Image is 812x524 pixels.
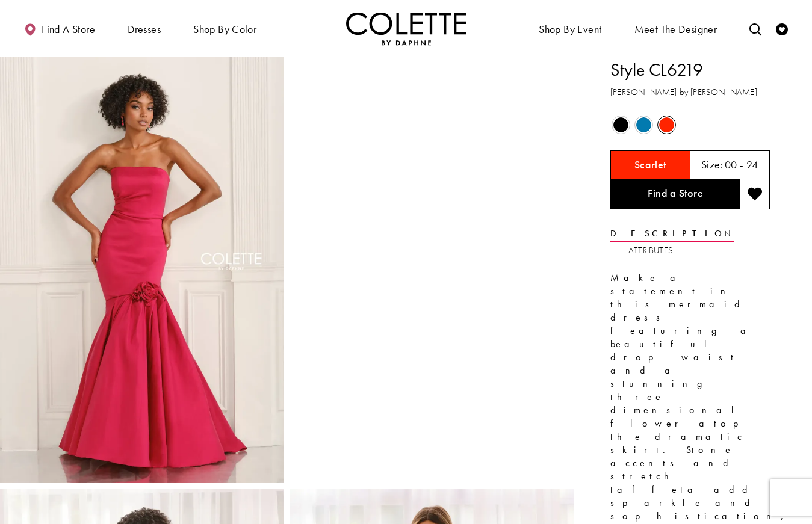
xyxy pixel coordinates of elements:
[610,225,734,242] a: Description
[346,12,466,45] a: Visit Home Page
[701,158,723,171] span: Size:
[290,57,574,199] video: Style CL6219 Colette by Daphne #1 autoplay loop mute video
[746,12,764,45] a: Toggle search
[610,114,770,137] div: Product color controls state depends on size chosen
[628,242,673,259] a: Attributes
[536,12,604,45] span: Shop By Event
[610,85,770,99] h3: [PERSON_NAME] by [PERSON_NAME]
[610,57,770,82] h1: Style CL6219
[21,12,98,45] a: Find a store
[634,159,666,171] h5: Chosen color
[610,179,740,209] a: Find a Store
[539,23,601,35] span: Shop By Event
[631,12,721,45] a: Meet the designer
[125,12,164,45] span: Dresses
[193,23,256,35] span: Shop by color
[42,23,95,35] span: Find a store
[128,23,161,35] span: Dresses
[610,114,631,135] div: Black
[634,23,717,35] span: Meet the designer
[740,179,770,209] button: Add to wishlist
[346,12,466,45] img: Colette by Daphne
[190,12,259,45] span: Shop by color
[656,114,677,135] div: Scarlet
[773,12,791,45] a: Check Wishlist
[633,114,654,135] div: Peacock
[725,159,758,171] h5: 00 - 24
